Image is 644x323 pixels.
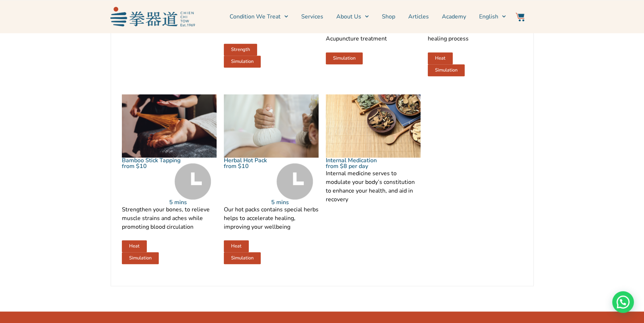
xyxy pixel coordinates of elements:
span: Simulation [231,256,253,260]
p: Internal medicine serves to modulate your body’s constitution to enhance your health, and aid in ... [326,169,421,204]
a: Switch to English [479,8,506,26]
span: Simulation [231,59,253,64]
p: from $10 [122,163,169,169]
p: from $8 per day [326,163,373,169]
a: Strength [224,44,257,56]
img: Website Icon-03 [516,13,524,21]
a: About Us [336,8,369,26]
a: Condition We Treat [230,8,288,26]
p: 5 mins [169,199,217,205]
span: Simulation [435,68,457,73]
a: Simulation [122,252,159,264]
a: Heat [122,240,147,252]
a: Shop [382,8,395,26]
a: Heat [428,52,453,64]
span: Strength [231,47,250,52]
p: Strengthen your bones, to relieve muscle strains and aches while promoting blood circulation [122,205,217,231]
a: Simulation [224,252,261,264]
a: Simulation [326,52,363,64]
a: Bamboo Stick Tapping [122,156,181,164]
nav: Menu [199,8,506,26]
a: Internal Medication [326,156,377,164]
span: Heat [435,56,445,61]
a: Academy [442,8,466,26]
span: English [479,12,498,21]
img: Time Grey [175,163,211,199]
a: Articles [408,8,429,26]
img: Time Grey [277,163,313,199]
a: Heat [224,240,249,252]
a: Simulation [428,64,465,76]
a: Simulation [224,56,261,68]
div: Need help? WhatsApp contact [612,291,634,313]
a: Herbal Hot Pack [224,156,267,164]
a: Services [301,8,323,26]
p: 5 mins [271,199,319,205]
span: Heat [129,244,140,249]
span: Heat [231,244,242,249]
p: Our hot packs contains special herbs helps to accelerate healing, improving your wellbeing [224,205,319,231]
span: Simulation [333,56,355,61]
p: from $10 [224,163,271,169]
span: Simulation [129,256,152,260]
